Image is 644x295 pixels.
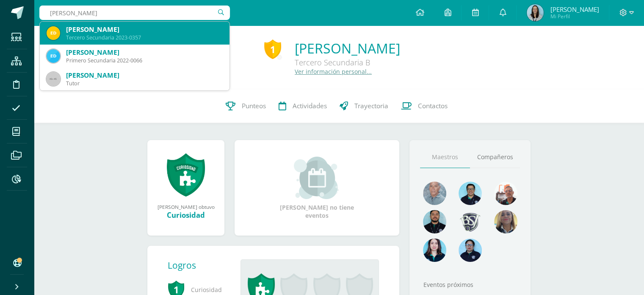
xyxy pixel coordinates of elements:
[494,182,517,205] img: b91405600618b21788a2d1d269212df6.png
[168,259,234,271] div: Logros
[527,4,544,21] img: 5a6f75ce900a0f7ea551130e923f78ee.png
[294,157,340,199] img: event_small.png
[418,101,448,110] span: Contactos
[423,239,446,262] img: 1f9df8322dc8a4a819c6562ad5c2ddfe.png
[494,210,517,233] img: aa9857ee84d8eb936f6c1e33e7ea3df6.png
[293,101,327,110] span: Actividades
[66,80,223,87] div: Tutor
[156,203,216,210] div: [PERSON_NAME] obtuvo
[395,89,454,123] a: Contactos
[264,39,281,59] div: 1
[66,25,223,34] div: [PERSON_NAME]
[354,101,388,110] span: Trayectoria
[459,182,482,205] img: d220431ed6a2715784848fdc026b3719.png
[420,281,520,289] div: Eventos próximos
[275,157,359,219] div: [PERSON_NAME] no tiene eventos
[295,39,400,57] a: [PERSON_NAME]
[47,72,60,86] img: 45x45
[423,182,446,205] img: 55ac31a88a72e045f87d4a648e08ca4b.png
[47,26,60,40] img: d802da139f39ce2621e5b43bcacb3d14.png
[39,6,230,20] input: Busca un usuario...
[423,210,446,233] img: 2207c9b573316a41e74c87832a091651.png
[333,89,395,123] a: Trayectoria
[219,89,272,123] a: Punteos
[156,210,216,220] div: Curiosidad
[459,239,482,262] img: bed227fd71c3b57e9e7cc03a323db735.png
[66,48,223,57] div: [PERSON_NAME]
[66,57,223,64] div: Primero Secundaria 2022-0066
[295,57,400,67] div: Tercero Secundaria B
[550,5,599,14] span: [PERSON_NAME]
[420,146,470,168] a: Maestros
[272,89,333,123] a: Actividades
[459,210,482,233] img: d483e71d4e13296e0ce68ead86aec0b8.png
[295,67,372,76] a: Ver información personal...
[66,34,223,41] div: Tercero Secundaria 2023-0357
[242,101,266,110] span: Punteos
[47,49,60,63] img: 09da7229518c1e0da032b65b734f41cb.png
[470,146,520,168] a: Compañeros
[66,71,223,80] div: [PERSON_NAME]
[550,13,599,20] span: Mi Perfil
